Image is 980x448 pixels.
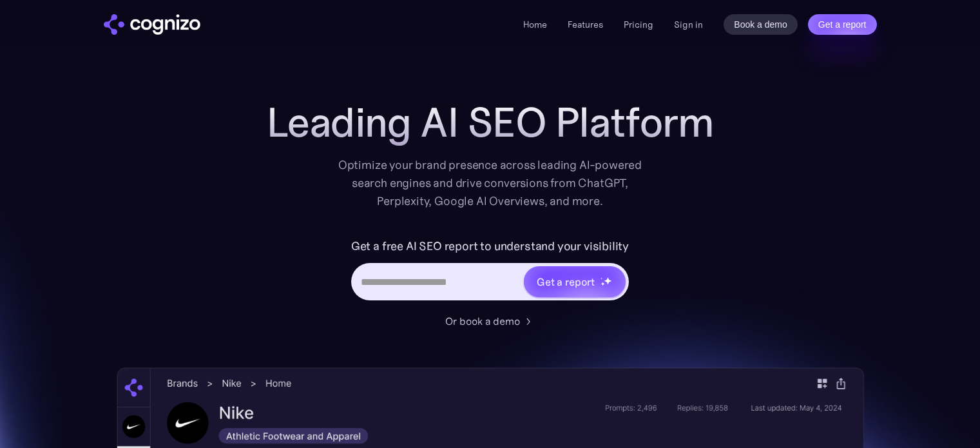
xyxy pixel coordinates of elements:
h1: Leading AI SEO Platform [267,99,714,146]
a: Home [523,19,547,30]
img: cognizo logo [104,14,200,35]
div: Get a report [537,274,595,289]
a: Features [568,19,603,30]
div: Optimize your brand presence across leading AI-powered search engines and drive conversions from ... [332,156,649,210]
img: star [604,277,612,285]
a: home [104,14,200,35]
img: star [600,282,605,286]
div: Or book a demo [445,313,520,329]
a: Sign in [674,17,703,32]
a: Get a report [808,14,877,35]
a: Get a reportstarstarstar [523,265,627,298]
a: Book a demo [724,14,798,35]
img: star [600,277,602,279]
a: Pricing [624,19,653,30]
label: Get a free AI SEO report to understand your visibility [351,236,629,257]
a: Or book a demo [445,313,535,329]
form: Hero URL Input Form [351,236,629,307]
